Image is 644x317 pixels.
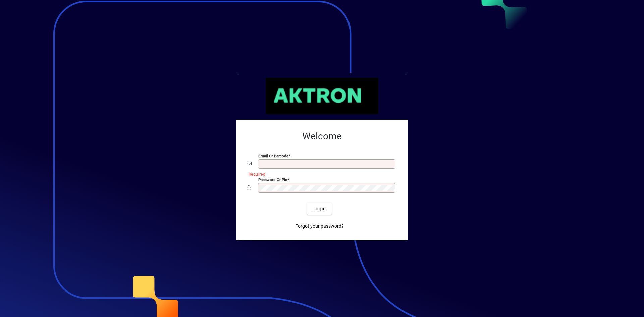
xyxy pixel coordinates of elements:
mat-label: Password or Pin [258,177,287,182]
h2: Welcome [247,130,397,142]
span: Login [312,205,326,212]
button: Login [307,203,331,215]
mat-label: Email or Barcode [258,154,288,158]
a: Forgot your password? [292,220,346,232]
span: Forgot your password? [295,223,344,230]
mat-error: Required [249,170,392,177]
